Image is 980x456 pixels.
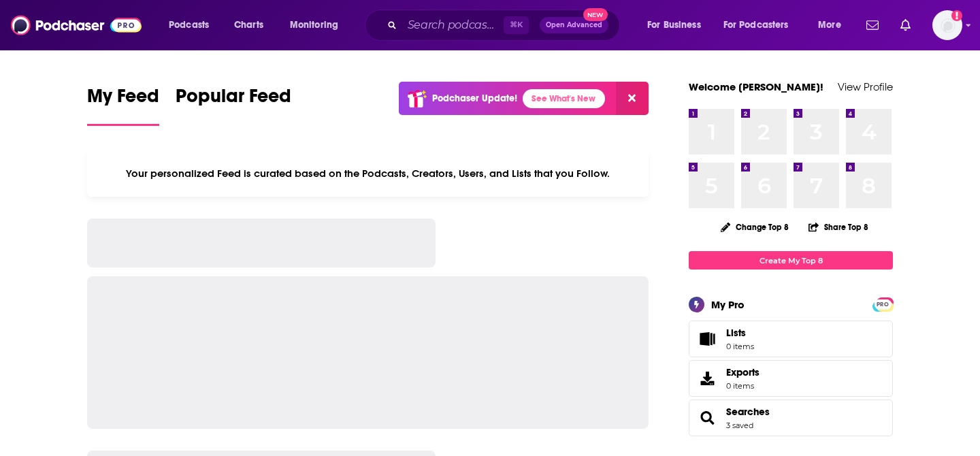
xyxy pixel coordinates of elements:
div: Your personalized Feed is curated based on the Podcasts, Creators, Users, and Lists that you Follow. [87,150,649,197]
a: Welcome [PERSON_NAME]! [689,80,823,93]
a: My Feed [87,84,159,126]
span: ⌘ K [504,16,529,34]
span: Searches [689,400,893,436]
span: Lists [693,329,721,348]
span: PRO [875,299,891,310]
a: Show notifications dropdown [895,14,916,37]
span: Charts [234,16,263,35]
p: Podchaser Update! [432,93,517,104]
a: Exports [689,360,893,397]
a: Popular Feed [176,84,291,126]
a: Create My Top 8 [689,251,893,270]
span: Exports [726,366,759,378]
div: My Pro [711,298,745,311]
span: For Podcasters [723,16,789,35]
a: View Profile [838,80,893,93]
a: 3 saved [726,421,753,430]
span: For Business [647,16,701,35]
span: Lists [726,327,754,339]
img: Podchaser - Follow, Share and Rate Podcasts [11,12,142,38]
button: open menu [280,14,356,36]
span: Logged in as WachsmanSG [932,10,962,40]
button: open menu [715,14,808,36]
button: Open AdvancedNew [540,17,608,33]
span: My Feed [87,84,159,116]
a: Searches [693,408,721,427]
button: Change Top 8 [713,218,797,235]
button: open menu [159,14,227,36]
span: New [583,8,608,21]
button: Share Top 8 [808,214,869,240]
a: Charts [225,14,272,36]
span: Open Advanced [546,22,602,29]
img: User Profile [932,10,962,40]
button: open menu [638,14,718,36]
span: Lists [726,327,746,339]
svg: Add a profile image [951,10,962,21]
a: Show notifications dropdown [861,14,884,37]
a: PRO [875,299,891,309]
span: 0 items [726,381,759,391]
div: Search podcasts, credits, & more... [378,10,633,41]
span: Monitoring [290,16,338,35]
a: Lists [689,321,893,357]
span: Popular Feed [176,84,291,116]
a: Searches [726,406,770,418]
a: See What's New [523,89,605,108]
span: 0 items [726,342,754,351]
button: open menu [808,14,858,36]
span: Podcasts [169,16,209,35]
button: Show profile menu [932,10,962,40]
input: Search podcasts, credits, & more... [402,14,504,36]
span: More [818,16,841,35]
span: Exports [693,369,721,388]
